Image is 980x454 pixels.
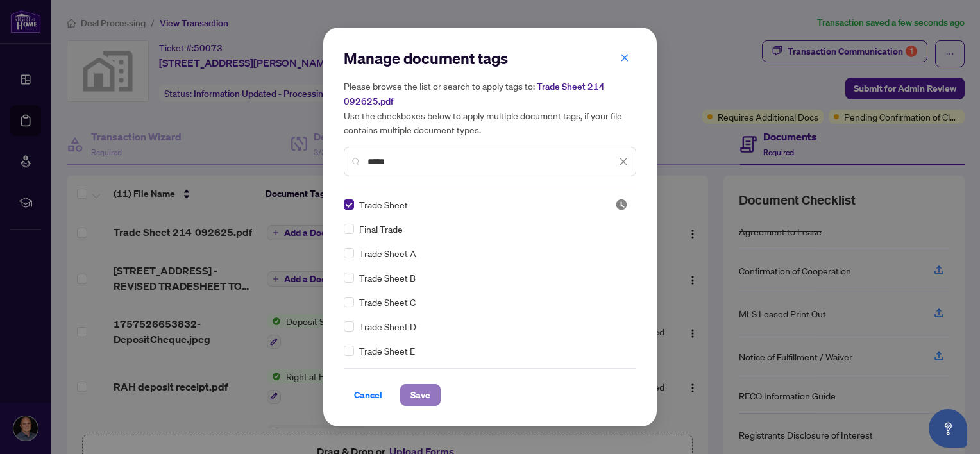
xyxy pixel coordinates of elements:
span: close [620,53,629,62]
span: Trade Sheet B [359,271,416,285]
button: Cancel [344,384,393,406]
img: status [615,198,628,211]
span: Trade Sheet [359,198,408,212]
h2: Manage document tags [344,48,636,69]
span: Trade Sheet A [359,246,416,260]
span: Trade Sheet E [359,344,415,358]
span: Trade Sheet D [359,319,416,333]
span: close [619,157,628,166]
span: Pending Review [615,198,628,211]
span: Final Trade [359,222,403,236]
span: Save [410,385,430,405]
button: Save [400,384,441,406]
button: Open asap [929,409,967,448]
h5: Please browse the list or search to apply tags to: Use the checkboxes below to apply multiple doc... [344,79,636,137]
span: Trade Sheet C [359,295,416,309]
span: Cancel [354,385,382,405]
